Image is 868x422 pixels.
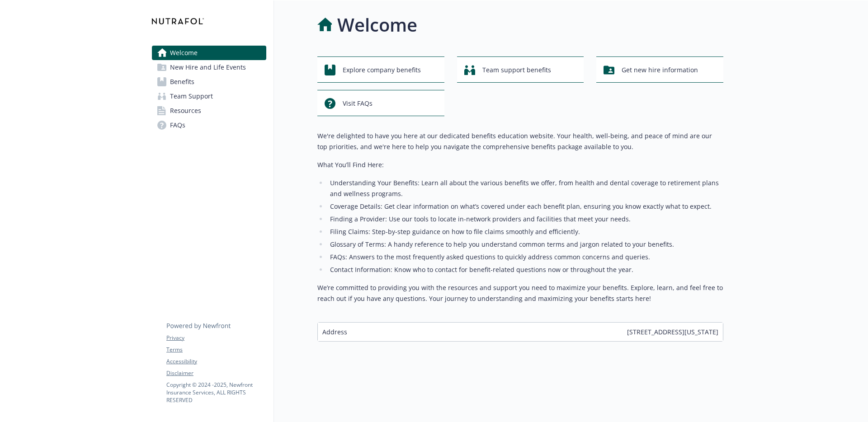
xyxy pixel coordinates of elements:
span: New Hire and Life Events [170,60,246,75]
li: Contact Information: Know who to contact for benefit-related questions now or throughout the year. [327,264,723,275]
a: Team Support [152,89,266,103]
a: FAQs [152,118,266,132]
button: Get new hire information [596,56,723,83]
p: Copyright © 2024 - 2025 , Newfront Insurance Services, ALL RIGHTS RESERVED [166,381,266,404]
p: We’re committed to providing you with the resources and support you need to maximize your benefit... [317,282,723,304]
span: FAQs [170,118,185,132]
p: We're delighted to have you here at our dedicated benefits education website. Your health, well-b... [317,131,723,152]
button: Team support benefits [457,56,584,83]
li: FAQs: Answers to the most frequently asked questions to quickly address common concerns and queries. [327,252,723,263]
button: Explore company benefits [317,56,444,83]
a: Benefits [152,75,266,89]
span: [STREET_ADDRESS][US_STATE] [627,327,718,337]
span: Team Support [170,89,213,103]
li: Coverage Details: Get clear information on what’s covered under each benefit plan, ensuring you k... [327,201,723,212]
h1: Welcome [337,11,417,38]
li: Filing Claims: Step-by-step guidance on how to file claims smoothly and efficiently. [327,226,723,237]
a: Accessibility [166,357,266,366]
a: New Hire and Life Events [152,60,266,75]
span: Visit FAQs [343,95,373,112]
span: Explore company benefits [343,61,421,79]
a: Disclaimer [166,369,266,377]
a: Resources [152,103,266,118]
button: Visit FAQs [317,90,444,116]
span: Resources [170,103,201,118]
span: Benefits [170,75,194,89]
a: Privacy [166,334,266,342]
a: Terms [166,346,266,354]
span: Address [322,327,347,337]
li: Glossary of Terms: A handy reference to help you understand common terms and jargon related to yo... [327,239,723,250]
a: Welcome [152,46,266,60]
li: Finding a Provider: Use our tools to locate in-network providers and facilities that meet your ne... [327,214,723,225]
span: Get new hire information [622,61,698,79]
span: Welcome [170,46,198,60]
li: Understanding Your Benefits: Learn all about the various benefits we offer, from health and denta... [327,178,723,199]
p: What You’ll Find Here: [317,159,723,170]
span: Team support benefits [482,61,551,79]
